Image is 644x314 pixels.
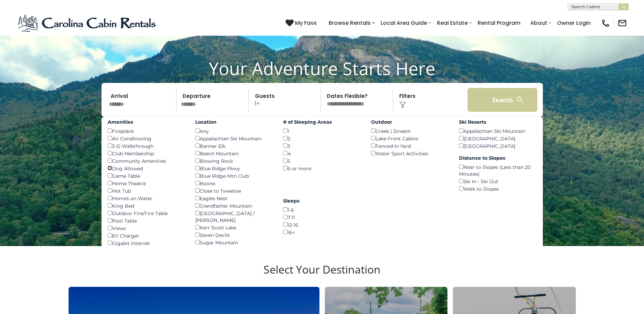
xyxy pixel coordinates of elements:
div: Creek | Stream [371,127,449,135]
div: Appalachian Ski Mountain [459,127,537,135]
div: 4 [283,150,361,157]
a: My Favs [286,19,318,28]
a: About [527,17,551,29]
label: # of Sleeping Areas [283,119,361,125]
div: Any [195,127,273,135]
label: Outdoor [371,119,449,125]
div: Dog Allowed [108,164,185,172]
div: Air Conditioning [108,135,185,142]
div: 1-6 [283,206,361,213]
div: Lake Front Cabins [371,135,449,142]
div: Hot Tub [108,187,185,194]
div: Seven Devils [195,231,273,239]
a: Browse Rentals [325,17,374,29]
div: Near to Slopes (Less than 20 Minutes) [459,163,537,177]
div: 16+ [283,228,361,236]
div: Boone [195,179,273,187]
div: 6 or more [283,164,361,172]
div: Eagles Nest [195,194,273,202]
div: Outdoor Fire/Fire Table [108,209,185,217]
div: Walk to Slopes [459,185,537,192]
div: Pool Table [108,217,185,224]
a: Local Area Guide [377,17,430,29]
img: search-regular-white.png [516,95,524,104]
div: EV Charger [108,232,185,239]
div: 12-16 [283,221,361,228]
img: Blue-2.png [17,13,158,33]
a: Rental Program [474,17,524,29]
div: Close to Tweetsie [195,187,273,194]
div: Banner Elk [195,142,273,150]
div: Home Theatre [108,179,185,187]
div: 3-D Walkthrough [108,142,185,150]
div: Fireplace [108,127,185,135]
div: Fenced-In Yard [371,142,449,150]
label: Distance to Slopes [459,155,537,161]
div: 5 [283,157,361,164]
div: Ski In - Ski Out [459,177,537,185]
div: King Bed [108,202,185,209]
div: Blue Ridge Pkwy [195,164,273,172]
img: mail-regular-black.png [618,18,627,28]
div: Water Sport Activities [371,150,449,157]
label: Location [195,119,273,125]
a: Real Estate [434,17,471,29]
div: Gigabit Internet [108,239,185,247]
img: phone-regular-black.png [601,18,610,28]
div: Kerr Scott Lake [195,224,273,231]
div: Community Amenities [108,157,185,164]
h3: Select Your Destination [68,263,577,287]
p: 1+ [251,88,321,112]
img: filter--v1.png [399,102,406,108]
div: 2 [283,135,361,142]
div: Appalachian Ski Mountain [195,135,273,142]
div: Blue Ridge Mtn Club [195,172,273,179]
h1: Your Adventure Starts Here [5,58,639,79]
div: Blowing Rock [195,157,273,164]
div: Game Table [108,172,185,179]
a: Owner Login [554,17,594,29]
label: Sleeps [283,197,361,204]
div: Homes on Water [108,194,185,202]
div: Views [108,224,185,232]
div: Beech Mountain [195,150,273,157]
span: My Favs [295,19,317,27]
div: Club Membership [108,150,185,157]
div: 3 [283,142,361,150]
div: 1 [283,127,361,135]
label: Ski Resorts [459,119,537,125]
div: Sugar Mountain [195,239,273,246]
div: [GEOGRAPHIC_DATA] [459,142,537,150]
div: Grandfather Mountain [195,202,273,209]
label: Amenities [108,119,185,125]
div: Valle Crucis [195,246,273,254]
div: [GEOGRAPHIC_DATA] [459,135,537,142]
button: Search [467,88,538,112]
div: [GEOGRAPHIC_DATA] / [PERSON_NAME] [195,209,273,224]
div: 7-11 [283,213,361,221]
